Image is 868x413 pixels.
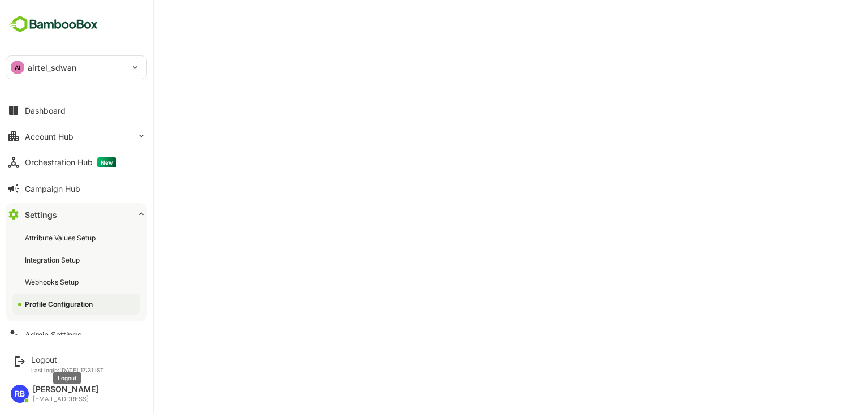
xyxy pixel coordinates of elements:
[11,385,29,403] div: RB
[6,151,147,174] button: Orchestration HubNew
[25,255,82,265] div: Integration Setup
[6,56,146,79] div: AIairtel_sdwan
[31,367,104,373] p: Last login: [DATE] 17:31 IST
[25,277,81,287] div: Webhooks Setup
[6,14,101,35] img: BambooboxFullLogoMark.5f36c76dfaba33ec1ec1367b70bb1252.svg
[33,385,98,394] div: [PERSON_NAME]
[25,106,66,115] div: Dashboard
[25,184,80,193] div: Campaign Hub
[25,233,98,243] div: Attribute Values Setup
[6,125,147,148] button: Account Hub
[25,210,57,220] div: Settings
[33,395,98,403] div: [EMAIL_ADDRESS]
[97,157,116,167] span: New
[6,177,147,200] button: Campaign Hub
[25,330,81,339] div: Admin Settings
[11,61,24,74] div: AI
[6,99,147,122] button: Dashboard
[25,299,95,309] div: Profile Configuration
[25,132,73,141] div: Account Hub
[28,62,77,74] p: airtel_sdwan
[6,203,147,226] button: Settings
[6,323,147,346] button: Admin Settings
[31,355,104,364] div: Logout
[25,157,116,167] div: Orchestration Hub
